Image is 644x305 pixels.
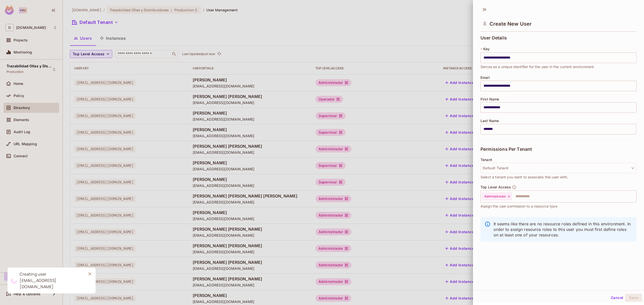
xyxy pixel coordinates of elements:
span: Key [483,47,490,51]
button: Open [634,196,635,197]
span: Tenant [480,158,492,162]
p: It seems like there are no resource roles defined in this environment. In order to assign resourc... [494,221,632,238]
span: Assign the user permission to a resource type [480,204,557,209]
span: Permissions Per Tenant [480,147,532,152]
span: Top Level Access [480,185,511,189]
span: First Name [480,97,499,101]
div: Administrador [482,193,512,200]
button: Save [625,294,642,302]
span: User Details [480,35,507,40]
span: Email [480,76,490,80]
button: Default Tenant [480,163,636,173]
span: Create New User [490,21,532,27]
span: Administrador [484,194,506,198]
button: Cancel [609,294,625,302]
span: Last Name [480,119,499,123]
div: Creating user [EMAIL_ADDRESS][DOMAIN_NAME] [20,271,82,290]
span: Select a tenant you want to associate this user with. [480,174,568,180]
button: Close [86,270,94,278]
span: Serves as a unique identifier for the user in the current environment. [480,64,595,70]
